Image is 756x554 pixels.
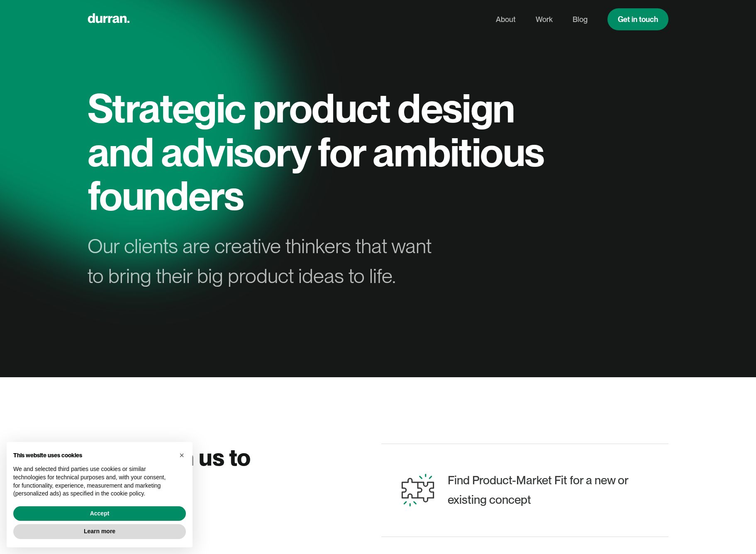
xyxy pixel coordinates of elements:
span: × [179,451,184,460]
h2: This website uses cookies [13,452,173,459]
a: About [496,12,516,27]
div: Our clients are creative thinkers that want to bring their big product ideas to life. [88,231,446,291]
button: Learn more [13,524,186,539]
a: Blog [573,12,588,27]
button: Accept [13,506,186,521]
a: Get in touch [607,8,668,30]
h1: Strategic product design and advisory for ambitious founders [88,86,552,218]
button: Close this notice [175,449,188,462]
a: home [88,11,129,27]
a: Work [536,12,553,27]
p: We and selected third parties use cookies or similar technologies for technical purposes and, wit... [13,465,173,498]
